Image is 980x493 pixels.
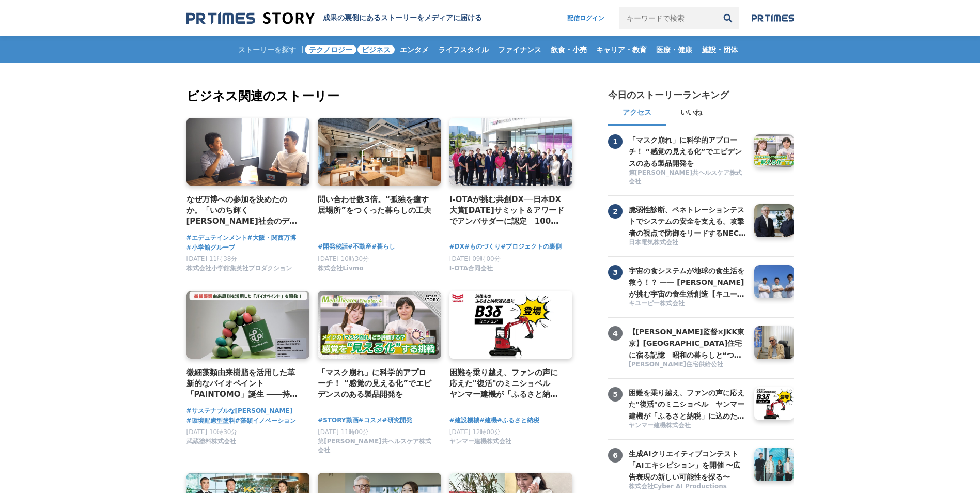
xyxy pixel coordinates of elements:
[629,360,724,369] span: [PERSON_NAME]住宅供給公社
[186,255,238,263] span: [DATE] 11時38分
[449,415,479,425] a: #建設機械
[305,45,356,54] span: テクノロジー
[652,45,696,54] span: 医療・健康
[235,416,296,426] a: #藻類イノベーション
[629,168,746,186] span: 第[PERSON_NAME]共ヘルスケア株式会社
[629,299,746,309] a: キユーピー株式会社
[629,482,746,492] a: 株式会社Cyber AI Productions
[348,242,371,252] a: #不動産
[186,437,236,446] span: 武蔵塗料株式会社
[434,45,493,54] span: ライフスタイル
[629,265,746,300] h3: 宇宙の食システムが地球の食生活を救う！？ —— [PERSON_NAME]が挑む宇宙の食生活創造【キユーピー ミライ研究員】
[629,299,685,308] span: キユーピー株式会社
[449,255,501,263] span: [DATE] 09時00分
[186,243,235,253] a: #小学館グループ
[318,437,433,455] span: 第[PERSON_NAME]共ヘルスケア株式会社
[494,45,546,54] span: ファイナンス
[629,387,746,422] h3: 困難を乗り越え、ファンの声に応えた"復活"のミニショベル ヤンマー建機が「ふるさと納税」に込めた、ものづくりへの誇りと地域への想い
[547,45,591,54] span: 飲食・小売
[629,326,746,361] h3: 【[PERSON_NAME]監督×JKK東京】[GEOGRAPHIC_DATA]住宅に宿る記憶 昭和の暮らしと❝つながり❞が描く、これからの住まいのかたち
[357,36,395,63] a: ビジネス
[247,233,296,243] a: #大阪・関西万博
[557,7,615,29] a: 配信ログイン
[318,194,433,217] h4: 問い合わせ数3倍。“孤独を癒す居場所”をつくった暮らしの工夫
[608,204,623,219] span: 2
[371,242,395,252] span: #暮らし
[717,7,739,29] button: 検索
[464,242,501,252] a: #ものづくり
[629,421,746,431] a: ヤンマー建機株式会社
[629,421,691,430] span: ヤンマー建機株式会社
[592,36,651,63] a: キャリア・教育
[186,416,235,426] a: #環境配慮型塗料
[497,415,539,425] span: #ふるさと納税
[323,13,482,23] h1: 成果の裏側にあるストーリーをメディアに届ける
[186,194,302,227] a: なぜ万博への参加を決めたのか。「いのち輝く[PERSON_NAME]社会のデザイン」の実現に向けて、エデュテインメントの可能性を追求するプロジェクト。
[752,14,794,22] img: prtimes
[318,267,363,274] a: 株式会社Livmo
[318,428,369,436] span: [DATE] 11時00分
[318,255,369,263] span: [DATE] 10時30分
[186,11,315,25] img: 成果の裏側にあるストーリーをメディアに届ける
[619,7,717,29] input: キーワードで検索
[186,264,292,273] span: 株式会社小学館集英社プロダクション
[449,242,464,252] a: #DX
[186,11,482,25] a: 成果の裏側にあるストーリーをメディアに届ける 成果の裏側にあるストーリーをメディアに届ける
[449,367,565,400] a: 困難を乗り越え、ファンの声に応えた"復活"のミニショベル ヤンマー建機が「ふるさと納税」に込めた、ものづくりへの誇りと地域への想い
[449,437,511,446] span: ヤンマー建機株式会社
[629,134,746,169] h3: 「マスク崩れ」に科学的アプローチ！ “感覚の見える化”でエビデンスのある製品開発を
[629,238,746,248] a: 日本電気株式会社
[382,415,412,425] a: #研究開発
[318,449,433,456] a: 第[PERSON_NAME]共ヘルスケア株式会社
[629,168,746,187] a: 第[PERSON_NAME]共ヘルスケア株式会社
[629,204,746,237] a: 脆弱性診断、ペネトレーションテストでシステムの安全を支える。攻撃者の視点で防御をリードするNECの「リスクハンティングチーム」
[697,36,742,63] a: 施設・団体
[608,387,623,402] span: 5
[186,87,575,105] h2: ビジネス関連のストーリー
[697,45,742,54] span: 施設・団体
[318,415,358,425] span: #STORY動画
[608,326,623,341] span: 4
[629,204,746,239] h3: 脆弱性診断、ペネトレーションテストでシステムの安全を支える。攻撃者の視点で防御をリードするNECの「リスクハンティングチーム」
[318,264,363,273] span: 株式会社Livmo
[629,448,746,481] a: 生成AIクリエイティブコンテスト「AIエキシビション」を開催 〜広告表現の新しい可能性を探る〜
[449,264,493,273] span: I-OTA合同会社
[318,242,348,252] span: #開発秘話
[652,36,696,63] a: 医療・健康
[547,36,591,63] a: 飲食・小売
[629,326,746,359] a: 【[PERSON_NAME]監督×JKK東京】[GEOGRAPHIC_DATA]住宅に宿る記憶 昭和の暮らしと❝つながり❞が描く、これからの住まいのかたち
[357,45,395,54] span: ビジネス
[359,415,382,425] span: #コスメ
[666,101,717,126] button: いいね
[396,45,433,54] span: エンタメ
[501,242,562,252] a: #プロジェクトの裏側
[186,406,293,416] a: #サステナブルな[PERSON_NAME]
[449,194,565,227] h4: I-OTAが挑む共創DX──日本DX大賞[DATE]サミット＆アワードでアンバサダーに認定 100社連携で拓く“共感される製造業DX”の新たな地平
[608,89,729,101] h2: 今日のストーリーランキング
[186,233,247,243] a: #エデュテインメント
[629,482,727,491] span: 株式会社Cyber AI Productions
[629,360,746,370] a: [PERSON_NAME]住宅供給公社
[629,387,746,420] a: 困難を乗り越え、ファンの声に応えた"復活"のミニショベル ヤンマー建機が「ふるさと納税」に込めた、ものづくりへの誇りと地域への想い
[396,36,433,63] a: エンタメ
[305,36,356,63] a: テクノロジー
[479,415,497,425] a: #建機
[608,101,666,126] button: アクセス
[186,367,302,400] a: 微細藻類由来樹脂を活用した革新的なバイオペイント「PAINTOMO」誕生 ――持続可能な[PERSON_NAME]を描く、武蔵塗料の挑戦
[318,367,433,400] a: 「マスク崩れ」に科学的アプローチ！ “感覚の見える化”でエビデンスのある製品開発を
[608,448,623,463] span: 6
